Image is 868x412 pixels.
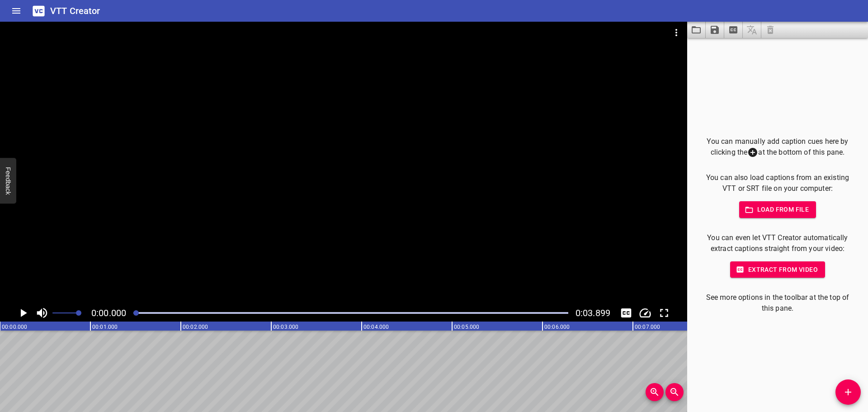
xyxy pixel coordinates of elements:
[691,24,702,35] svg: Load captions from file
[702,136,854,158] p: You can manually add caption cues here by clicking the at the bottom of this pane.
[665,383,684,401] button: Zoom Out
[635,324,660,330] text: 00:07.000
[76,310,81,316] span: Set video volume
[665,22,687,43] button: Video Options
[50,4,100,18] h6: VTT Creator
[544,324,570,330] text: 00:06.000
[183,324,208,330] text: 00:02.000
[576,308,610,318] span: Video Duration
[133,312,568,314] div: Play progress
[687,22,706,38] button: Load captions from file
[91,308,126,318] span: 0:00.000
[273,324,298,330] text: 00:03.000
[2,324,27,330] text: 00:00.000
[739,201,816,218] button: Load from file
[724,22,743,38] button: Extract captions from video
[33,304,51,322] button: Toggle mute
[746,204,809,215] span: Load from file
[743,22,761,38] span: Add some captions below, then you can translate them.
[709,24,720,35] svg: Save captions to file
[702,172,854,194] p: You can also load captions from an existing VTT or SRT file on your computer:
[737,264,818,275] span: Extract from video
[637,304,654,322] div: Playback Speed
[363,324,389,330] text: 00:04.000
[618,304,635,322] button: Toggle captions
[730,261,825,278] button: Extract from video
[706,22,724,38] button: Save captions to file
[637,304,654,322] button: Change Playback Speed
[702,292,854,314] p: See more options in the toolbar at the top of this pane.
[656,304,673,322] div: Toggle Full Screen
[618,304,635,322] div: Hide/Show Captions
[92,324,118,330] text: 00:01.000
[14,304,32,322] button: Play/Pause
[835,379,861,405] button: Add Cue
[728,24,739,35] svg: Extract captions from video
[656,304,673,322] button: Toggle fullscreen
[702,232,854,254] p: You can even let VTT Creator automatically extract captions straight from your video:
[454,324,479,330] text: 00:05.000
[646,383,664,401] button: Zoom In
